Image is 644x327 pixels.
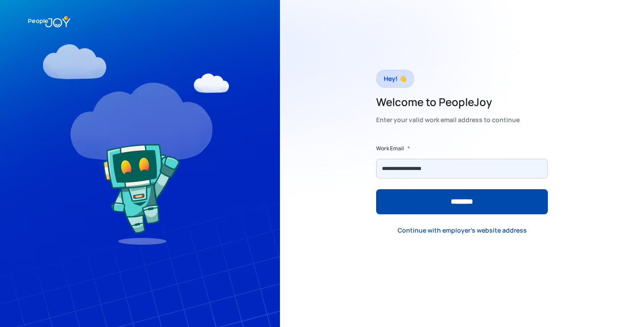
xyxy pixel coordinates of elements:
[376,114,520,126] div: Enter your valid work email address to continue
[376,144,548,214] form: Form
[384,72,407,85] div: Hey! 👋
[376,95,520,109] h2: Welcome to PeopleJoy
[376,144,404,153] label: Work Email
[398,226,527,235] div: Continue with employer's website address
[390,221,534,239] a: Continue with employer's website address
